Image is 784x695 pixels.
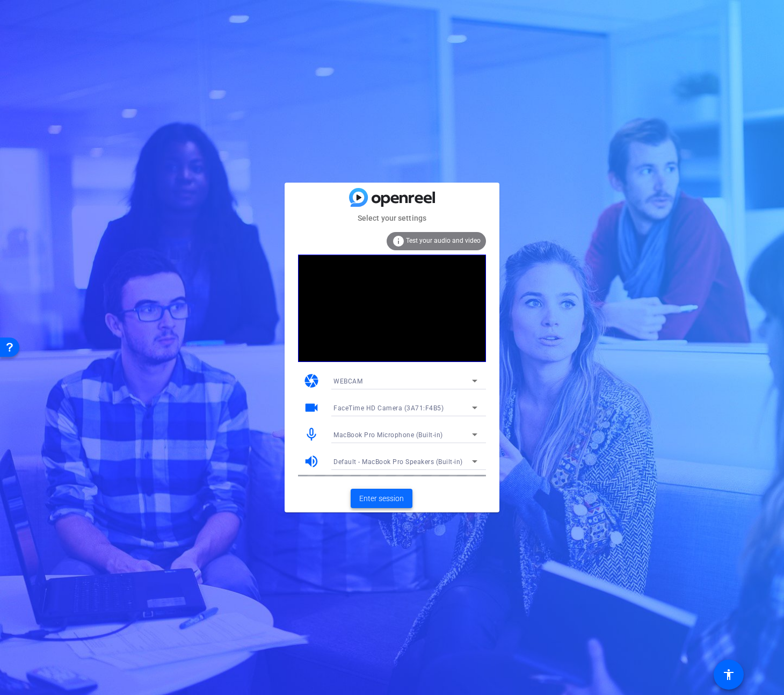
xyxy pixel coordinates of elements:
button: Enter session [351,489,412,508]
img: blue-gradient.svg [349,188,435,207]
span: Enter session [359,493,404,504]
mat-icon: info [392,235,405,248]
span: WEBCAM [333,378,362,385]
mat-icon: videocam [303,400,320,416]
mat-icon: volume_up [303,453,320,469]
mat-icon: accessibility [722,668,735,681]
span: FaceTime HD Camera (3A71:F4B5) [333,404,444,412]
mat-icon: mic_none [303,426,320,443]
span: Test your audio and video [406,237,481,244]
span: Default - MacBook Pro Speakers (Built-in) [333,458,463,466]
span: MacBook Pro Microphone (Built-in) [333,431,443,439]
mat-card-subtitle: Select your settings [285,212,499,224]
mat-icon: camera [303,373,320,389]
